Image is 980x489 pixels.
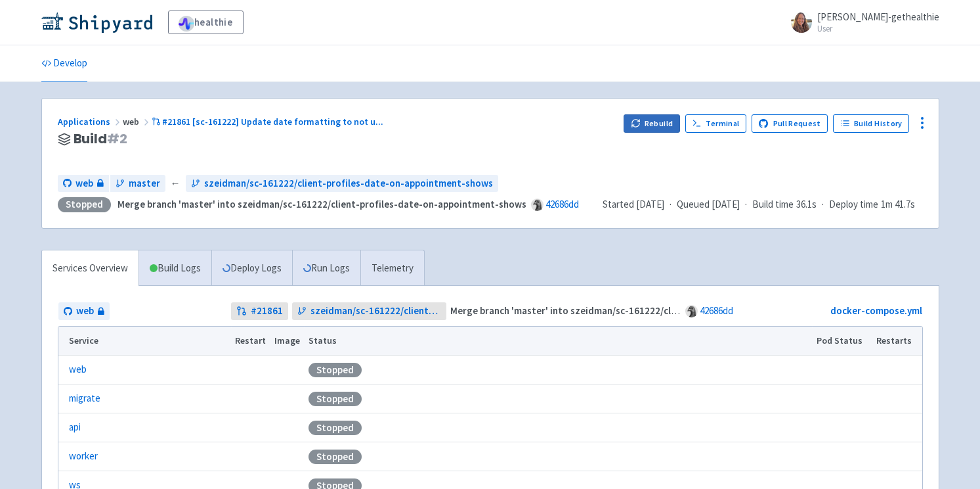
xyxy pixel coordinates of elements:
[360,250,424,287] a: Telemetry
[152,116,386,128] a: #21861 [sc-161222] Update date formatting to not u...
[292,302,446,320] a: szeidman/sc-161222/client-profiles-date-on-appointment-shows
[830,304,922,317] a: docker-compose.yml
[58,175,109,193] a: web
[685,114,746,133] a: Terminal
[872,327,922,356] th: Restarts
[292,250,360,287] a: Run Logs
[117,198,526,210] strong: Merge branch 'master' into szeidman/sc-161222/client-profiles-date-on-appointment-shows
[270,327,304,356] th: Image
[752,197,794,212] span: Build time
[752,114,828,133] a: Pull Request
[69,420,81,435] a: api
[712,198,740,210] time: [DATE]
[58,302,110,320] a: web
[700,304,733,317] a: 42686dd
[231,327,270,356] th: Restart
[139,250,211,287] a: Build Logs
[783,12,939,33] a: [PERSON_NAME]-gethealthie User
[123,116,152,128] span: web
[309,363,362,377] div: Stopped
[251,304,283,319] strong: # 21861
[545,198,579,210] a: 42686dd
[129,176,160,191] span: master
[168,11,244,34] a: healthie
[58,116,123,128] a: Applications
[231,302,288,320] a: #21861
[69,449,98,464] a: worker
[309,392,362,406] div: Stopped
[450,304,859,317] strong: Merge branch 'master' into szeidman/sc-161222/client-profiles-date-on-appointment-shows
[107,129,127,148] span: # 2
[817,24,939,33] small: User
[204,176,493,191] span: szeidman/sc-161222/client-profiles-date-on-appointment-shows
[69,362,87,377] a: web
[796,197,817,212] span: 36.1s
[603,197,923,212] div: · · ·
[881,197,915,212] span: 1m 41.7s
[812,327,872,356] th: Pod Status
[110,175,165,193] a: master
[41,12,152,33] img: Shipyard logo
[69,391,100,406] a: migrate
[75,176,93,191] span: web
[58,327,231,356] th: Service
[624,114,680,133] button: Rebuild
[636,198,664,210] time: [DATE]
[41,45,87,82] a: Develop
[42,250,138,287] a: Services Overview
[677,198,740,210] span: Queued
[58,197,111,212] div: Stopped
[309,421,362,435] div: Stopped
[309,450,362,464] div: Stopped
[74,131,127,147] span: Build
[817,11,939,23] span: [PERSON_NAME]-gethealthie
[310,304,441,319] span: szeidman/sc-161222/client-profiles-date-on-appointment-shows
[76,304,94,319] span: web
[211,250,292,287] a: Deploy Logs
[829,197,878,212] span: Deploy time
[304,327,812,356] th: Status
[603,198,664,210] span: Started
[162,116,383,128] span: #21861 [sc-161222] Update date formatting to not u ...
[833,114,909,133] a: Build History
[171,176,181,191] span: ←
[186,175,498,193] a: szeidman/sc-161222/client-profiles-date-on-appointment-shows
